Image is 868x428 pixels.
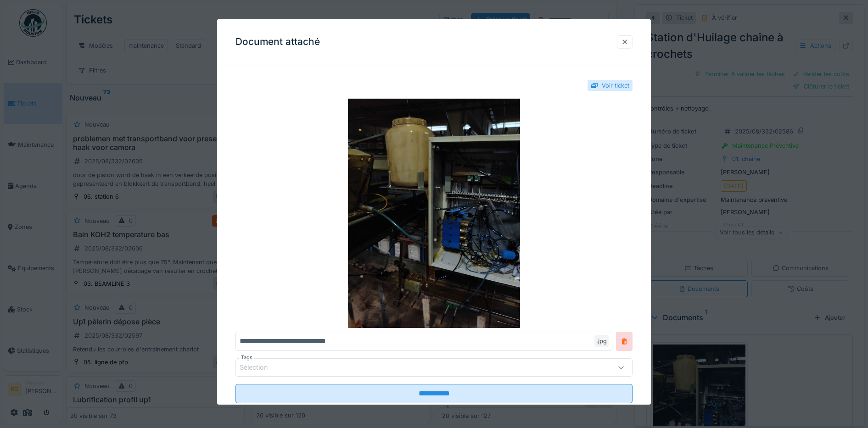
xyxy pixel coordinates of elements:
[235,99,633,328] img: ac3a3903-6a1f-4df5-b9b3-2a22b8c78f0c-1755668571719284058834687540489.jpg
[235,36,320,48] h3: Document attaché
[239,354,254,361] label: Tags
[594,335,609,347] div: .jpg
[240,362,281,372] div: Sélection
[602,81,629,90] div: Voir ticket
